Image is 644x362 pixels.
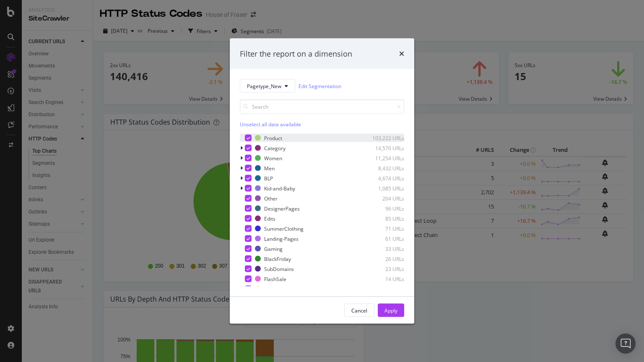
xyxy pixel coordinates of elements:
div: Women [264,154,282,161]
div: 23 URLs [363,265,404,272]
div: 11,254 URLs [363,154,404,161]
button: Pagetype_New [240,79,295,93]
div: 61 URLs [363,235,404,242]
div: 8,432 URLs [363,164,404,172]
div: Open Intercom Messenger [615,333,636,354]
div: DesignerPages [264,205,300,212]
div: Landing-Pages [264,235,299,242]
div: 14,570 URLs [363,144,404,151]
div: 10 URLs [363,285,404,292]
div: Other [264,195,278,202]
div: 4,674 URLs [363,174,404,182]
div: 71 URLs [363,225,404,232]
div: 85 URLs [363,215,404,222]
div: 103,222 URLs [363,134,404,141]
div: Cancel [351,307,367,314]
div: SummerClothing [264,225,304,232]
input: Search [240,99,404,114]
div: SubDomains [264,265,294,272]
div: Unselect all data available [240,121,404,128]
div: Kid-and-Baby [264,185,295,192]
div: modal [230,38,414,324]
div: Apply [384,307,397,314]
div: 14 URLs [363,275,404,282]
div: 204 URLs [363,195,404,202]
div: Filter the report on a dimension [240,48,352,59]
div: BLP [264,174,273,182]
button: Cancel [344,304,374,317]
div: Edits [264,215,275,222]
div: BlackFriday [264,255,291,262]
div: Category [264,144,286,151]
span: Pagetype_New [247,82,281,89]
div: Stores [264,285,279,292]
a: Edit Segmentation [299,81,341,90]
div: Product [264,134,282,141]
div: 96 URLs [363,205,404,212]
div: times [399,48,404,59]
div: FlashSale [264,275,286,282]
div: 1,085 URLs [363,185,404,192]
div: Gaming [264,245,283,252]
div: 33 URLs [363,245,404,252]
div: 26 URLs [363,255,404,262]
div: Men [264,164,275,172]
button: Apply [378,304,404,317]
